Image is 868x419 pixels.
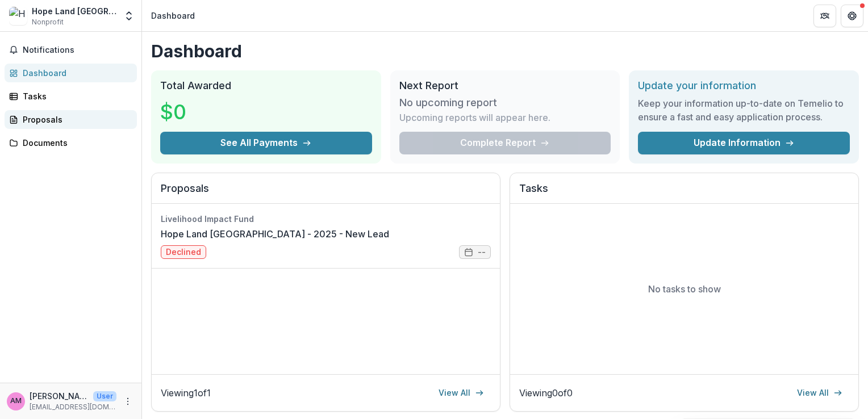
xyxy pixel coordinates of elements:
[399,97,497,109] h3: No upcoming report
[5,64,137,82] a: Dashboard
[23,114,128,125] div: Proposals
[30,402,116,412] p: [EMAIL_ADDRESS][DOMAIN_NAME]
[23,90,128,102] div: Tasks
[9,7,27,25] img: Hope Land Congo
[519,182,849,204] h2: Tasks
[151,10,195,22] div: Dashboard
[147,7,199,24] nav: breadcrumb
[160,97,245,127] h3: $0
[10,397,22,405] div: Andre Moliro
[648,282,721,296] p: No tasks to show
[5,87,137,106] a: Tasks
[151,41,859,61] h1: Dashboard
[93,391,116,401] p: User
[160,79,372,92] h2: Total Awarded
[161,182,491,204] h2: Proposals
[23,67,128,79] div: Dashboard
[23,45,132,55] span: Notifications
[519,386,573,400] p: Viewing 0 of 0
[161,227,389,241] a: Hope Land [GEOGRAPHIC_DATA] - 2025 - New Lead
[23,137,128,149] div: Documents
[841,5,863,27] button: Get Help
[32,17,64,27] span: Nonprofit
[5,133,137,152] a: Documents
[30,390,89,402] p: [PERSON_NAME]
[638,97,850,124] h3: Keep your information up-to-date on Temelio to ensure a fast and easy application process.
[638,132,850,154] a: Update Information
[121,5,137,27] button: Open entity switcher
[160,132,372,154] button: See All Payments
[161,386,211,400] p: Viewing 1 of 1
[399,79,611,92] h2: Next Report
[432,384,491,402] a: View All
[5,41,137,59] button: Notifications
[121,395,135,408] button: More
[638,79,850,92] h2: Update your information
[813,5,836,27] button: Partners
[5,110,137,129] a: Proposals
[32,5,116,17] div: Hope Land [GEOGRAPHIC_DATA]
[399,111,550,124] p: Upcoming reports will appear here.
[790,384,849,402] a: View All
